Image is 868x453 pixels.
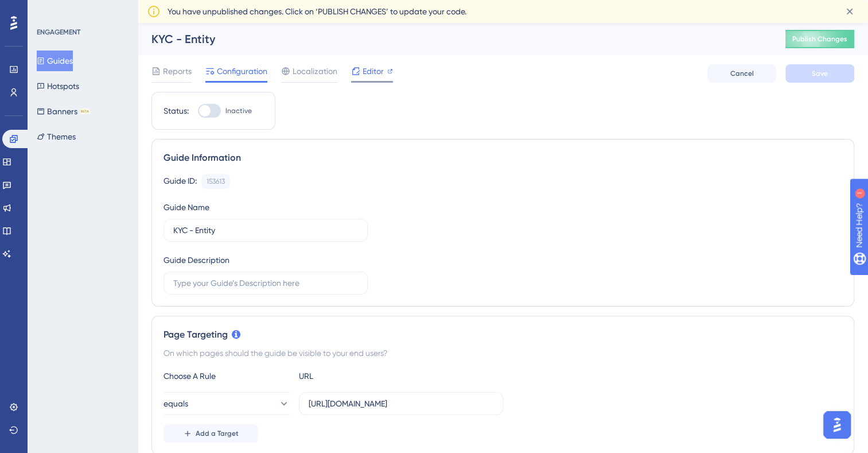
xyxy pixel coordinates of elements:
div: KYC - Entity [151,31,757,47]
button: Cancel [707,64,776,83]
span: Need Help? [27,3,72,17]
span: Editor [363,64,384,78]
button: Hotspots [37,76,79,96]
div: Guide Information [164,151,842,165]
div: 1 [80,6,83,15]
div: ENGAGEMENT [37,28,80,37]
button: BannersBETA [37,101,90,122]
span: Add a Target [196,429,239,438]
span: Inactive [225,106,252,115]
span: You have unpublished changes. Click on ‘PUBLISH CHANGES’ to update your code. [168,5,466,18]
span: Publish Changes [792,34,847,44]
div: URL [299,369,425,383]
span: Localization [293,64,337,78]
input: Type your Guide’s Description here [173,277,358,289]
button: Guides [37,51,73,71]
div: Page Targeting [164,328,842,342]
div: Guide ID: [164,174,197,189]
span: Configuration [217,64,267,78]
span: equals [164,397,188,411]
div: Guide Name [164,200,209,214]
button: Themes [37,126,76,147]
button: equals [164,392,290,415]
div: Choose A Rule [164,369,290,383]
div: BETA [80,109,90,114]
span: Cancel [730,69,754,78]
input: Type your Guide’s Name here [173,224,358,237]
iframe: UserGuiding AI Assistant Launcher [820,408,854,442]
button: Save [785,64,854,83]
button: Add a Target [164,424,258,443]
span: Reports [163,64,192,78]
div: 153613 [207,177,225,186]
button: Publish Changes [785,30,854,48]
div: On which pages should the guide be visible to your end users? [164,346,842,360]
div: Status: [164,104,189,118]
span: Save [812,69,828,78]
div: Guide Description [164,253,229,267]
input: yourwebsite.com/path [309,397,493,410]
